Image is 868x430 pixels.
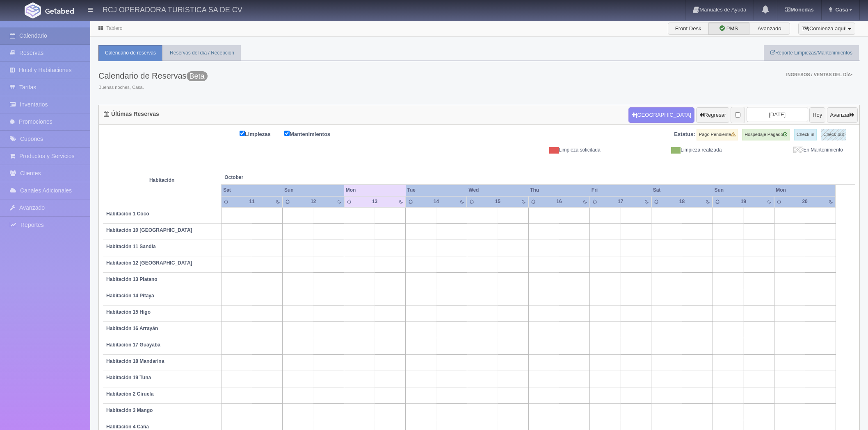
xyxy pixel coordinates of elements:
b: Monedas [785,7,813,13]
img: Getabed [45,8,74,14]
label: Mantenimientos [284,129,343,138]
div: 19 [734,198,753,205]
th: Sat [221,185,283,196]
b: Habitación 3 Mango [106,407,153,413]
strong: Habitación [149,177,174,183]
label: Estatus: [674,131,695,138]
label: Avanzado [749,23,790,35]
label: Front Desk [668,23,709,35]
th: Thu [528,185,590,196]
b: Habitación 14 Pitaya [106,293,154,299]
div: 20 [795,198,815,205]
b: Habitación 17 Guayaba [106,342,160,348]
b: Habitación 12 [GEOGRAPHIC_DATA] [106,260,192,266]
b: Habitación 19 Tuna [106,375,151,380]
b: Habitación 18 Mandarina [106,358,164,364]
th: Wed [467,185,528,196]
b: Habitación 15 Higo [106,309,151,315]
div: 16 [550,198,569,205]
label: PMS [708,23,749,35]
th: Mon [774,185,836,196]
a: Tablero [106,25,122,31]
button: [GEOGRAPHIC_DATA] [628,107,694,123]
span: Beta [187,71,208,81]
div: 13 [365,198,384,205]
button: Regresar [696,107,729,123]
input: Limpiezas [240,131,245,136]
b: Habitación 4 Caña [106,424,149,430]
button: Avanzar [827,107,858,123]
a: Reporte Limpiezas/Mantenimientos [764,45,859,61]
span: Ingresos / Ventas del día [786,72,852,77]
button: ¡Comienza aquí! [798,23,855,35]
h4: RCJ OPERADORA TURISTICA SA DE CV [103,4,242,14]
div: 15 [488,198,507,205]
h4: Últimas Reservas [104,111,159,117]
b: Habitación 1 Coco [106,211,149,217]
label: Pago Pendiente [697,129,738,140]
div: Limpieza realizada [607,147,728,154]
span: October [224,174,341,181]
div: 12 [304,198,323,205]
div: 18 [672,198,692,205]
th: Mon [344,185,406,196]
div: 17 [611,198,630,205]
label: Check-in [794,129,817,140]
b: Habitación 2 Ciruela [106,391,153,397]
label: Check-out [821,129,846,140]
b: Habitación 10 [GEOGRAPHIC_DATA] [106,227,192,233]
span: Casa [833,7,848,13]
div: En Mantenimiento [728,147,849,154]
h3: Calendario de Reservas [98,71,208,80]
div: 14 [427,198,446,205]
b: Habitación 13 Platano [106,276,158,282]
th: Tue [406,185,467,196]
th: Fri [590,185,651,196]
span: Buenas noches, Casa. [98,84,208,91]
label: Hospedaje Pagado [742,129,790,140]
button: Hoy [809,107,825,123]
img: Getabed [25,2,41,18]
b: Habitación 11 Sandia [106,244,156,249]
b: Habitación 16 Arrayán [106,326,158,331]
a: Calendario de reservas [98,45,162,61]
th: Sun [283,185,344,196]
th: Sat [651,185,713,196]
div: 11 [242,198,262,205]
a: Reservas del día / Recepción [163,45,241,61]
label: Limpiezas [240,129,283,138]
input: Mantenimientos [284,131,290,136]
th: Sun [713,185,774,196]
div: Limpieza solicitada [485,147,607,154]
